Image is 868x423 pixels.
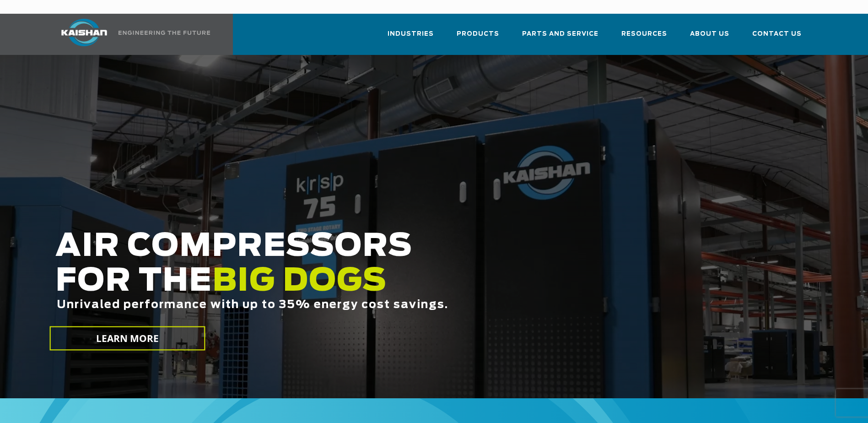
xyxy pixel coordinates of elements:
span: BIG DOGS [212,266,387,297]
span: Resources [621,29,667,39]
span: Products [457,29,499,39]
a: Contact Us [752,22,802,53]
a: Kaishan USA [50,14,212,55]
span: Contact Us [752,29,802,39]
span: Parts and Service [522,29,598,39]
a: LEARN MORE [49,326,205,351]
img: kaishan logo [50,19,119,46]
a: Products [457,22,499,53]
span: LEARN MORE [96,332,159,345]
span: About Us [690,29,729,39]
h2: AIR COMPRESSORS FOR THE [55,229,685,340]
a: About Us [690,22,729,53]
a: Resources [621,22,667,53]
span: Unrivaled performance with up to 35% energy cost savings. [57,299,448,310]
a: Industries [388,22,434,53]
img: Engineering the future [119,31,210,35]
a: Parts and Service [522,22,598,53]
span: Industries [388,29,434,39]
